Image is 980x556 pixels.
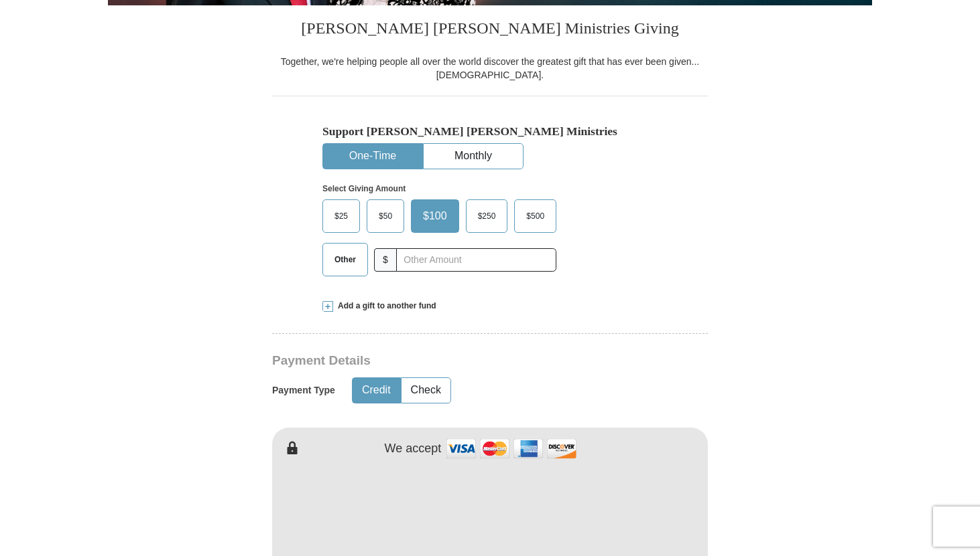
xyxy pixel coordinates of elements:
[353,378,400,403] button: Credit
[444,434,578,463] img: credit cards accepted
[374,248,397,272] span: $
[272,385,335,396] h5: Payment Type
[424,144,523,169] button: Monthly
[396,248,556,272] input: Other Amount
[333,300,436,312] span: Add a gift to another fund
[416,206,454,226] span: $100
[322,124,658,138] h5: Support [PERSON_NAME] [PERSON_NAME] Ministries
[272,353,614,369] h3: Payment Details
[471,206,503,226] span: $250
[272,5,708,55] h3: [PERSON_NAME] [PERSON_NAME] Ministries Giving
[328,206,355,226] span: $25
[519,206,551,226] span: $500
[322,184,406,193] strong: Select Giving Amount
[272,55,708,82] div: Together, we're helping people all over the world discover the greatest gift that has ever been g...
[328,250,363,270] span: Other
[385,442,442,456] h4: We accept
[372,206,399,226] span: $50
[402,378,450,403] button: Check
[323,144,422,169] button: One-Time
